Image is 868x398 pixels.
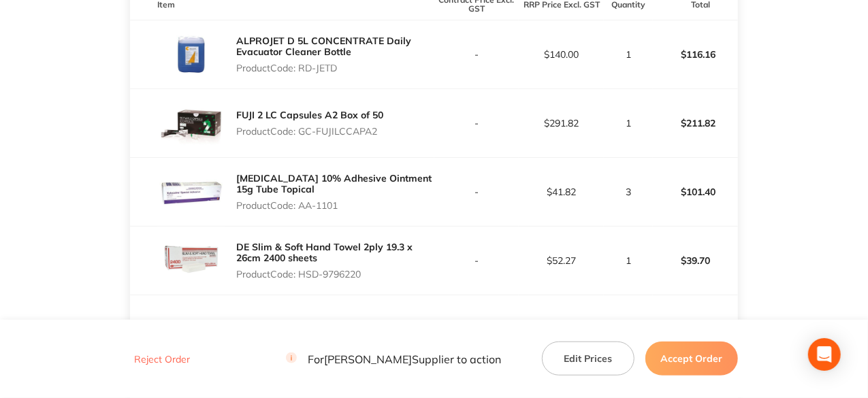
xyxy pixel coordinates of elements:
[236,35,411,58] a: ALPROJET D 5L CONCENTRATE Daily Evacuator Cleaner Bottle
[157,158,225,226] img: a2h1c2loNQ
[236,200,434,211] p: Product Code: AA-1101
[519,186,603,197] p: $41.82
[519,255,603,266] p: $52.27
[654,38,737,71] p: $116.16
[130,295,434,336] td: Message: -
[605,49,652,60] p: 1
[435,186,519,197] p: -
[236,109,383,121] a: FUJI 2 LC Capsules A2 Box of 50
[435,118,519,129] p: -
[519,118,603,129] p: $291.82
[435,255,519,266] p: -
[542,342,634,376] button: Edit Prices
[654,244,737,277] p: $39.70
[519,49,603,60] p: $140.00
[236,269,434,280] p: Product Code: HSD-9796220
[236,126,383,137] p: Product Code: GC-FUJILCCAPA2
[130,353,194,365] button: Reject Order
[808,338,841,371] div: Open Intercom Messenger
[605,186,652,197] p: 3
[157,89,225,157] img: Yzl6MjcyYg
[645,342,738,376] button: Accept Order
[605,118,652,129] p: 1
[236,63,434,73] p: Product Code: RD-JETD
[654,107,737,139] p: $211.82
[654,176,737,208] p: $101.40
[157,20,225,88] img: OXgwejloNw
[605,255,652,266] p: 1
[236,172,432,195] a: [MEDICAL_DATA] 10% Adhesive Ointment 15g Tube Topical
[157,227,225,295] img: ZGkxNGF4bw
[286,352,501,365] p: For [PERSON_NAME] Supplier to action
[236,241,413,264] a: DE Slim & Soft Hand Towel 2ply 19.3 x 26cm 2400 sheets
[435,49,519,60] p: -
